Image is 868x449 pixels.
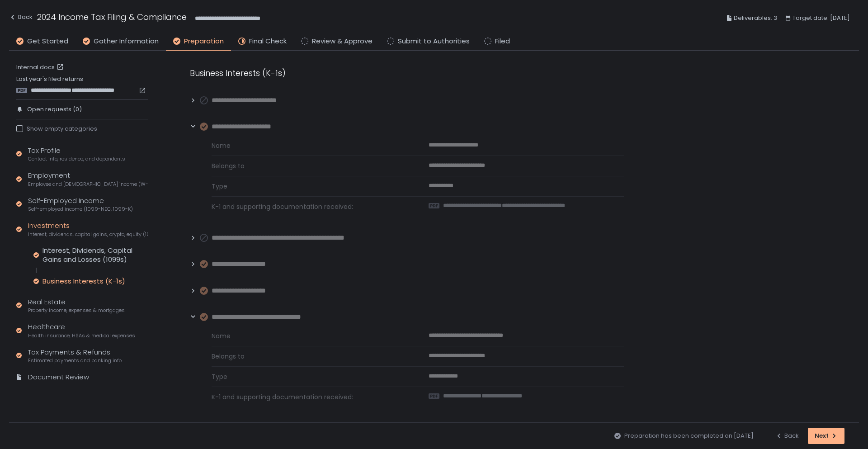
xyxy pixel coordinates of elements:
[808,428,844,444] button: Next
[495,36,510,47] span: Filed
[9,11,33,26] button: Back
[212,202,407,211] span: K-1 and supporting documentation received:
[734,13,777,24] span: Deliverables: 3
[28,297,125,314] div: Real Estate
[28,170,148,188] div: Employment
[37,11,187,23] h1: 2024 Income Tax Filing & Compliance
[28,231,148,238] span: Interest, dividends, capital gains, crypto, equity (1099s, K-1s)
[16,63,66,71] a: Internal docs
[398,36,470,47] span: Submit to Authorities
[815,432,838,440] div: Next
[212,352,407,361] span: Belongs to
[212,331,407,340] span: Name
[28,322,135,339] div: Healthcare
[212,392,407,402] span: K-1 and supporting documentation received:
[212,182,407,191] span: Type
[793,13,850,24] span: Target date: [DATE]
[249,36,287,47] span: Final Check
[42,246,148,264] div: Interest, Dividends, Capital Gains and Losses (1099s)
[775,432,799,440] div: Back
[212,372,407,381] span: Type
[28,372,89,383] div: Document Review
[42,277,125,286] div: Business Interests (K-1s)
[16,75,148,94] div: Last year's filed returns
[28,347,122,364] div: Tax Payments & Refunds
[212,161,407,170] span: Belongs to
[775,428,799,444] button: Back
[27,105,82,113] span: Open requests (0)
[28,181,148,188] span: Employee and [DEMOGRAPHIC_DATA] income (W-2s)
[28,146,125,163] div: Tax Profile
[28,221,148,238] div: Investments
[94,36,159,47] span: Gather Information
[28,332,135,339] span: Health insurance, HSAs & medical expenses
[624,432,754,440] span: Preparation has been completed on [DATE]
[28,196,133,213] div: Self-Employed Income
[27,36,68,47] span: Get Started
[9,12,33,23] div: Back
[184,36,224,47] span: Preparation
[212,141,407,150] span: Name
[28,307,125,314] span: Property income, expenses & mortgages
[312,36,373,47] span: Review & Approve
[28,156,125,162] span: Contact info, residence, and dependents
[28,357,122,364] span: Estimated payments and banking info
[28,206,133,213] span: Self-employed income (1099-NEC, 1099-K)
[190,67,624,79] div: Business Interests (K-1s)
